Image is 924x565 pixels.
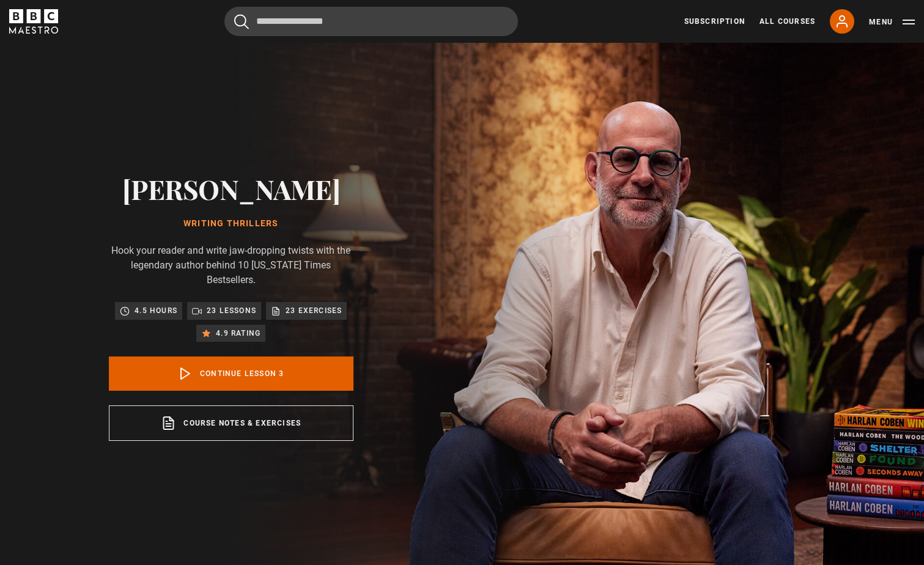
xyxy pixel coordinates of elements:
[216,327,261,339] p: 4.9 rating
[234,14,249,29] button: Submit the search query
[109,219,353,229] h1: Writing Thrillers
[109,243,353,287] p: Hook your reader and write jaw-dropping twists with the legendary author behind 10 [US_STATE] Tim...
[224,7,518,36] input: Search
[869,16,915,28] button: Toggle navigation
[109,173,353,204] h2: [PERSON_NAME]
[684,16,745,27] a: Subscription
[207,305,256,317] p: 23 lessons
[135,305,177,317] p: 4.5 hours
[286,305,342,317] p: 23 exercises
[109,356,353,391] a: Continue lesson 3
[9,9,58,34] svg: BBC Maestro
[760,16,815,27] a: All Courses
[109,405,353,441] a: Course notes & exercises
